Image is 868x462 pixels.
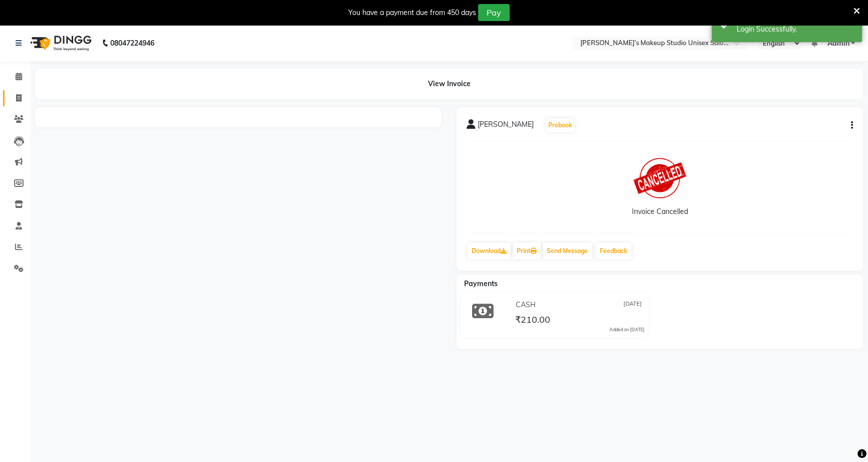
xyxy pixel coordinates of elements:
img: logo [26,29,94,57]
button: Send Message [543,243,592,260]
b: 08047224946 [110,29,154,57]
span: CASH [516,300,536,310]
span: Payments [464,279,498,288]
span: ₹210.00 [515,314,550,328]
span: Admin [827,38,849,49]
button: Pay [478,4,510,21]
div: Invoice Cancelled [632,206,688,217]
a: Print [513,243,541,260]
button: Prebook [546,118,575,132]
div: View Invoice [35,69,863,99]
div: Added on [DATE] [609,326,644,333]
a: Feedback [596,243,631,260]
span: [PERSON_NAME] [478,119,534,133]
span: [DATE] [623,300,642,310]
div: You have a payment due from 450 days [348,8,476,18]
div: Login Successfully. [737,24,854,35]
a: Download [468,243,511,260]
